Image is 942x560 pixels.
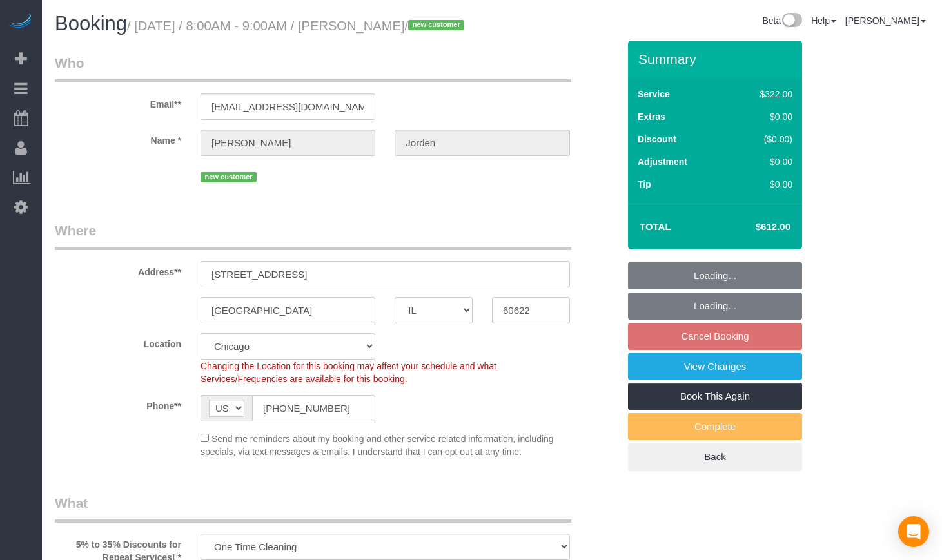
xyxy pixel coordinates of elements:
[638,133,676,146] label: Discount
[638,155,687,168] label: Adjustment
[127,19,468,33] small: / [DATE] / 8:00AM - 9:00AM / [PERSON_NAME]
[898,516,929,547] div: Open Intercom Messenger
[638,110,665,123] label: Extras
[45,333,191,351] label: Location
[732,88,792,101] div: $322.00
[638,88,670,101] label: Service
[640,221,671,232] strong: Total
[405,19,469,33] span: /
[732,178,792,191] div: $0.00
[201,434,554,457] span: Send me reminders about my booking and other service related information, including specials, via...
[628,383,802,410] a: Book This Again
[732,155,792,168] div: $0.00
[8,13,34,31] img: Automaid Logo
[55,221,571,250] legend: Where
[845,15,926,26] a: [PERSON_NAME]
[638,52,796,66] h3: Summary
[55,494,571,523] legend: What
[628,443,802,470] a: Back
[732,110,792,123] div: $0.00
[55,53,571,82] legend: Who
[811,15,836,26] a: Help
[201,361,496,384] span: Changing the Location for this booking may affect your schedule and what Services/Frequencies are...
[492,297,570,323] input: Zip Code**
[201,172,257,182] span: new customer
[781,13,802,30] img: New interface
[638,178,651,191] label: Tip
[45,130,191,147] label: Name *
[717,222,790,233] h4: $612.00
[762,15,802,26] a: Beta
[55,12,127,35] span: Booking
[732,133,792,146] div: ($0.00)
[628,353,802,380] a: View Changes
[201,130,375,156] input: First Name**
[408,20,464,30] span: new customer
[395,130,569,156] input: Last Name*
